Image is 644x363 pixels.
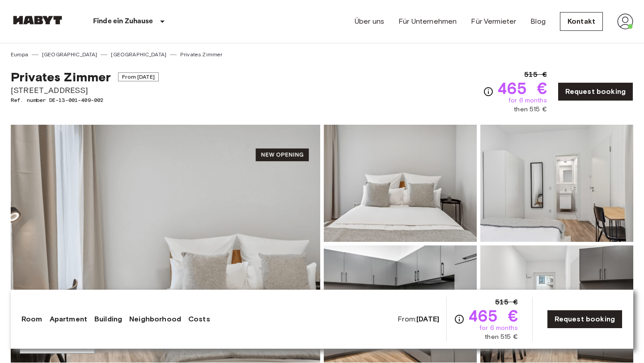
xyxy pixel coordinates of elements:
svg: Check cost overview for full price breakdown. Please note that discounts apply to new joiners onl... [483,86,494,97]
a: Neighborhood [129,314,181,325]
a: Privates Zimmer [180,51,222,59]
img: Picture of unit DE-13-001-409-002 [480,245,633,363]
a: Room [21,314,42,325]
svg: Check cost overview for full price breakdown. Please note that discounts apply to new joiners onl... [454,314,465,325]
a: Request booking [558,82,633,101]
img: Marketing picture of unit DE-13-001-409-002 [11,125,320,363]
a: Building [94,314,122,325]
a: Für Unternehmen [398,16,457,27]
a: Request booking [547,310,623,329]
b: [DATE] [416,315,439,323]
img: Picture of unit DE-13-001-409-002 [324,245,477,363]
span: Ref. number DE-13-001-409-002 [11,96,159,104]
img: Picture of unit DE-13-001-409-002 [324,125,477,242]
a: Costs [188,314,210,325]
span: From: [398,314,439,324]
span: 515 € [495,297,518,308]
span: for 6 months [508,96,547,105]
span: From [DATE] [118,72,159,81]
a: Apartment [50,314,87,325]
a: Über uns [355,16,384,27]
span: for 6 months [479,324,518,333]
span: 465 € [497,80,547,96]
a: [GEOGRAPHIC_DATA] [42,51,97,59]
a: Blog [530,16,546,27]
img: avatar [617,13,633,30]
p: Finde ein Zuhause [93,16,153,27]
a: Europa [11,51,28,59]
span: [STREET_ADDRESS] [11,84,159,96]
span: Privates Zimmer [11,69,111,84]
a: [GEOGRAPHIC_DATA] [111,51,166,59]
img: Habyt [11,16,64,25]
span: 465 € [468,308,518,324]
img: Picture of unit DE-13-001-409-002 [480,125,633,242]
span: 515 € [524,69,547,80]
span: then 515 € [514,105,547,114]
span: then 515 € [485,333,518,342]
a: Für Vermieter [471,16,516,27]
a: Kontakt [560,12,603,31]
